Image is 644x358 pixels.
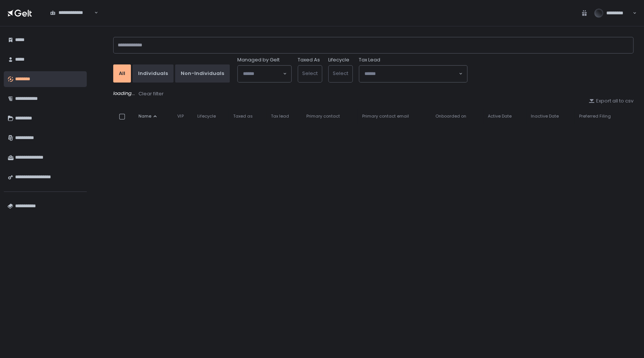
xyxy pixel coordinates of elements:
span: Name [138,113,151,119]
div: Clear filter [138,90,164,97]
div: loading... [113,90,633,98]
button: Export all to csv [589,98,633,104]
div: Search for option [45,5,98,21]
span: Active Date [487,113,511,119]
input: Search for option [50,16,94,24]
div: Individuals [138,70,168,77]
span: Tax Lead [359,57,380,63]
input: Search for option [243,70,282,78]
span: Inactive Date [530,113,558,119]
label: Lifecycle [328,57,349,63]
input: Search for option [364,70,458,78]
span: Primary contact [306,113,340,119]
span: Tax lead [271,113,289,119]
button: Individuals [132,64,174,83]
div: All [119,70,125,77]
div: Non-Individuals [181,70,224,77]
span: Preferred Filing [579,113,611,119]
button: Clear filter [138,90,164,98]
button: Non-Individuals [175,64,230,83]
span: Onboarded on [435,113,466,119]
label: Taxed As [298,57,320,63]
span: Taxed as [233,113,253,119]
div: Search for option [238,66,291,82]
button: All [113,64,131,83]
span: Lifecycle [197,113,216,119]
span: Primary contact email [362,113,409,119]
span: Managed by Gelt [237,57,280,63]
div: Search for option [359,66,467,82]
span: VIP [177,113,183,119]
span: Select [302,70,318,77]
span: Select [333,70,348,77]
